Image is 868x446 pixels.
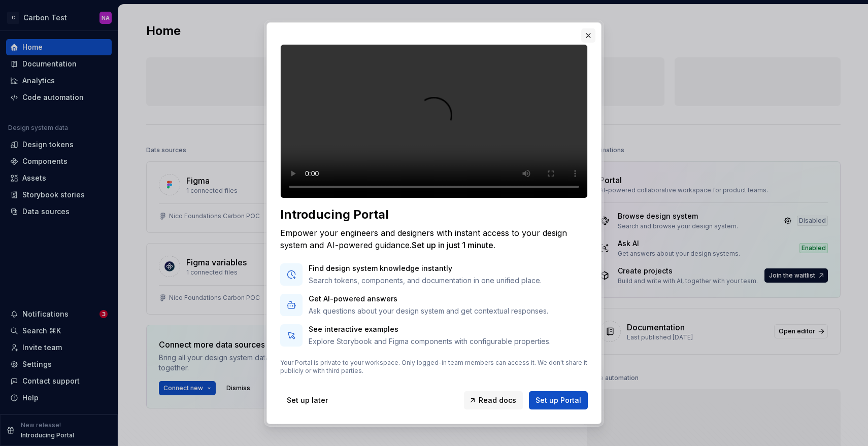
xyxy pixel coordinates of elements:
[309,324,551,334] p: See interactive examples
[412,240,495,250] span: Set up in just 1 minute.
[309,336,551,347] p: Explore Storybook and Figma components with configurable properties.
[536,395,581,405] span: Set up Portal
[280,207,588,223] div: Introducing Portal
[479,395,516,405] span: Read docs
[287,395,328,405] span: Set up later
[309,276,542,286] p: Search tokens, components, and documentation in one unified place.
[280,227,588,251] div: Empower your engineers and designers with instant access to your design system and AI-powered gui...
[464,391,523,409] a: Read docs
[309,294,548,304] p: Get AI-powered answers
[309,306,548,316] p: Ask questions about your design system and get contextual responses.
[280,359,588,375] p: Your Portal is private to your workspace. Only logged-in team members can access it. We don't sha...
[529,391,588,409] button: Set up Portal
[309,263,542,273] p: Find design system knowledge instantly
[280,391,335,409] button: Set up later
